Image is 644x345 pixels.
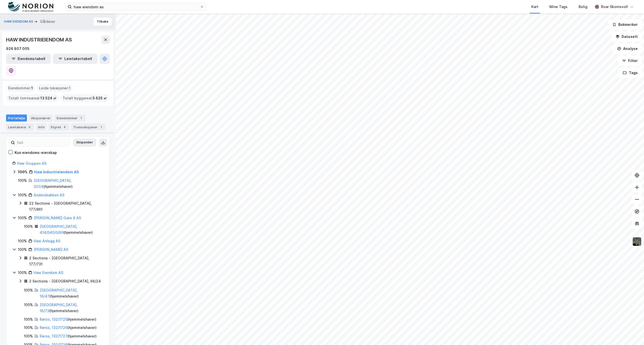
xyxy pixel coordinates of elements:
[24,287,33,293] div: 100%
[37,84,73,92] div: Leide lokasjoner :
[34,216,81,220] a: [PERSON_NAME] Gate 8 AS
[40,334,67,338] a: Røros, 132/1727
[93,95,107,101] span: 5 625 ㎡
[40,325,67,330] a: Røros, 132/1726
[18,247,27,253] div: 100%
[24,325,33,331] div: 100%
[40,317,67,321] a: Røros, 132/1725
[73,139,96,147] button: Ekspander
[31,85,33,91] span: 1
[6,94,59,102] div: Totalt tomteareal :
[29,114,53,122] div: Aksjonærer
[71,124,106,131] div: Transaksjoner
[27,125,32,130] div: 5
[78,116,84,121] div: 1
[15,150,57,156] div: Kun eiendoms-eierskap
[4,19,34,24] button: HAW EIENDOM AS
[24,333,33,339] div: 100%
[69,85,71,91] span: 1
[29,255,103,267] div: 2 Sections - [GEOGRAPHIC_DATA], 177/731
[618,56,642,66] button: Filter
[18,178,27,184] div: 100%
[632,237,642,246] img: 9k=
[72,3,200,11] input: Søk på adresse, matrikkel, gårdeiere, leietakere eller personer
[579,4,587,10] div: Bolig
[613,44,642,54] button: Analyse
[24,302,33,308] div: 100%
[18,192,27,198] div: 100%
[40,288,77,298] a: [GEOGRAPHIC_DATA], 16/47
[18,238,27,244] div: 100%
[40,303,77,313] a: [GEOGRAPHIC_DATA], 16/73
[8,2,53,12] img: norion-logo.80e7a08dc31c2e691866.png
[34,178,103,190] div: ( hjemmelshaver )
[15,139,70,146] input: Søk
[619,321,644,345] iframe: Chat Widget
[6,54,51,64] button: Eiendomstabell
[17,161,47,165] a: Haw Gruppen AS
[40,316,96,322] div: ( hjemmelshaver )
[6,84,35,92] div: Eiendommer :
[6,46,29,52] div: 926 807 005
[18,270,27,276] div: 100%
[531,4,538,10] div: Kart
[36,124,47,131] div: Info
[34,247,68,252] a: [PERSON_NAME] AS
[24,223,33,229] div: 100%
[549,4,568,10] div: Mine Tags
[34,239,60,243] a: Haw Anlegg AS
[34,178,71,189] a: [GEOGRAPHIC_DATA], 321/4
[34,193,64,197] a: Andersbakken AS
[34,270,63,275] a: Haw Eiendom AS
[6,124,34,131] div: Leietakere
[6,114,27,122] div: Portefølje
[40,333,97,339] div: ( hjemmelshaver )
[611,32,642,42] button: Datasett
[18,169,27,175] div: 100%
[24,316,33,322] div: 100%
[40,223,103,236] div: ( hjemmelshaver )
[55,114,86,122] div: Eiendommer
[53,54,98,64] button: Leietakertabell
[61,94,109,102] div: Totalt byggareal :
[94,18,112,26] button: Tilbake
[62,125,67,130] div: 4
[40,95,57,101] span: 13 524 ㎡
[40,224,77,235] a: [GEOGRAPHIC_DATA], 414/540/0/60
[29,200,103,212] div: 22 Sections - [GEOGRAPHIC_DATA], 177/861
[18,215,27,221] div: 100%
[40,19,55,25] div: Gårdeier
[49,124,69,131] div: Styret
[608,20,642,30] button: Bokmerker
[99,125,104,130] div: 1
[40,287,103,299] div: ( hjemmelshaver )
[601,4,628,10] div: Roar Skomsvoll
[40,302,103,314] div: ( hjemmelshaver )
[6,36,73,44] div: HAW INDUSTRIEIENDOM AS
[29,278,101,284] div: 2 Sections - [GEOGRAPHIC_DATA], 66/24
[34,170,79,174] a: Haw Industrieiendom AS
[619,68,642,78] button: Tags
[40,325,97,331] div: ( hjemmelshaver )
